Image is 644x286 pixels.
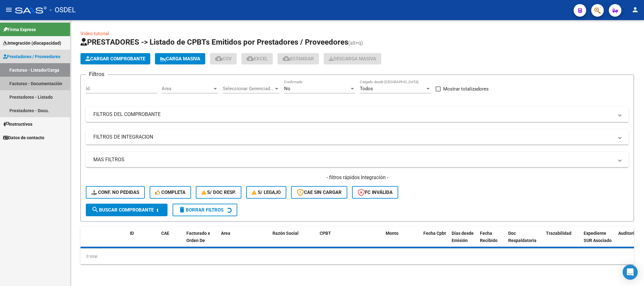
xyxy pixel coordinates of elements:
[130,231,134,236] span: ID
[546,231,571,236] span: Trazabilidad
[80,249,634,264] div: 0 total
[352,186,398,199] button: FC Inválida
[80,38,348,47] span: PRESTADORES -> Listado de CPBTs Emitidos por Prestadores / Proveedores
[86,107,629,122] mat-expansion-panel-header: FILTROS DEL COMPROBANTE
[160,56,200,62] span: Carga Masiva
[348,40,363,46] span: (alt+q)
[196,186,242,199] button: S/ Doc Resp.
[155,53,205,64] button: Carga Masiva
[358,190,393,195] span: FC Inválida
[386,231,399,236] span: Monto
[631,6,639,14] mat-icon: person
[3,53,60,60] span: Prestadores / Proveedores
[3,26,36,33] span: Firma Express
[155,190,185,195] span: Completa
[543,227,581,254] datatable-header-cell: Trazabilidad
[283,56,314,62] span: Estandar
[3,40,61,47] span: Integración (discapacidad)
[480,231,498,243] span: Fecha Recibido
[159,227,184,254] datatable-header-cell: CAE
[383,227,421,254] datatable-header-cell: Monto
[246,186,286,199] button: S/ legajo
[86,70,107,79] h3: Filtros
[86,204,168,216] button: Buscar Comprobante
[162,86,212,91] span: Area
[86,186,145,199] button: Conf. no pedidas
[317,227,383,254] datatable-header-cell: CPBT
[291,186,347,199] button: CAE SIN CARGAR
[284,86,290,91] span: No
[283,55,290,62] mat-icon: cloud_download
[278,53,319,64] button: Estandar
[91,207,154,213] span: Buscar Comprobante
[452,231,474,243] span: Días desde Emisión
[246,55,254,62] mat-icon: cloud_download
[272,231,299,236] span: Razón Social
[215,56,232,62] span: CSV
[210,53,237,64] button: CSV
[150,186,191,199] button: Completa
[3,121,32,128] span: Instructivos
[270,227,317,254] datatable-header-cell: Razón Social
[329,56,376,62] span: Descarga Masiva
[161,231,169,236] span: CAE
[93,134,614,140] mat-panel-title: FILTROS DE INTEGRACION
[86,174,629,181] h4: - filtros rápidos Integración -
[246,56,268,62] span: EXCEL
[91,190,139,195] span: Conf. no pedidas
[178,207,223,213] span: Borrar Filtros
[623,265,638,280] div: Open Intercom Messenger
[423,231,446,236] span: Fecha Cpbt
[3,134,44,141] span: Datos de contacto
[581,227,616,254] datatable-header-cell: Expediente SUR Asociado
[178,206,186,213] mat-icon: delete
[173,204,237,216] button: Borrar Filtros
[360,86,373,91] span: Todos
[320,231,331,236] span: CPBT
[186,231,210,243] span: Facturado x Orden De
[93,156,614,163] mat-panel-title: MAS FILTROS
[324,53,381,64] button: Descarga Masiva
[86,152,629,167] mat-expansion-panel-header: MAS FILTROS
[584,231,612,243] span: Expediente SUR Asociado
[85,56,145,62] span: Cargar Comprobante
[50,3,76,17] span: - OSDEL
[421,227,449,254] datatable-header-cell: Fecha Cpbt
[218,227,261,254] datatable-header-cell: Area
[252,190,281,195] span: S/ legajo
[80,31,109,36] a: Video tutorial
[201,190,236,195] span: S/ Doc Resp.
[91,206,99,213] mat-icon: search
[324,53,381,64] app-download-masive: Descarga masiva de comprobantes (adjuntos)
[506,227,543,254] datatable-header-cell: Doc Respaldatoria
[618,231,637,236] span: Auditoria
[127,227,159,254] datatable-header-cell: ID
[93,111,614,118] mat-panel-title: FILTROS DEL COMPROBANTE
[241,53,273,64] button: EXCEL
[443,85,489,93] span: Mostrar totalizadores
[80,53,150,64] button: Cargar Comprobante
[184,227,218,254] datatable-header-cell: Facturado x Orden De
[221,231,230,236] span: Area
[223,86,274,91] span: Seleccionar Gerenciador
[508,231,537,243] span: Doc Respaldatoria
[215,55,223,62] mat-icon: cloud_download
[5,6,13,14] mat-icon: menu
[297,190,342,195] span: CAE SIN CARGAR
[477,227,506,254] datatable-header-cell: Fecha Recibido
[86,129,629,145] mat-expansion-panel-header: FILTROS DE INTEGRACION
[449,227,477,254] datatable-header-cell: Días desde Emisión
